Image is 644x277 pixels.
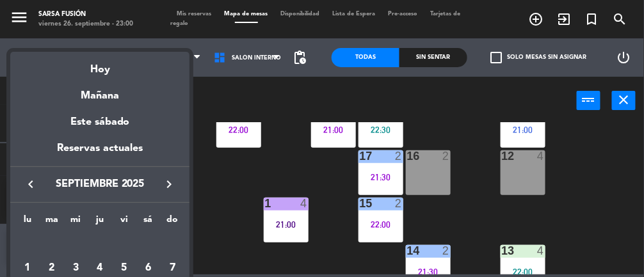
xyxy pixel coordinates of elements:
[88,212,112,232] th: jueves
[136,212,161,232] th: sábado
[157,176,181,193] button: keyboard_arrow_right
[15,232,184,256] td: SEP.
[10,52,189,78] div: Hoy
[42,176,157,193] span: septiembre 2025
[10,140,189,166] div: Reservas actuales
[161,177,177,192] i: keyboard_arrow_right
[112,212,136,232] th: viernes
[10,78,189,104] div: Mañana
[23,177,38,192] i: keyboard_arrow_left
[160,212,184,232] th: domingo
[19,176,42,193] button: keyboard_arrow_left
[15,212,40,232] th: lunes
[10,104,189,140] div: Este sábado
[64,212,88,232] th: miércoles
[40,212,64,232] th: martes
